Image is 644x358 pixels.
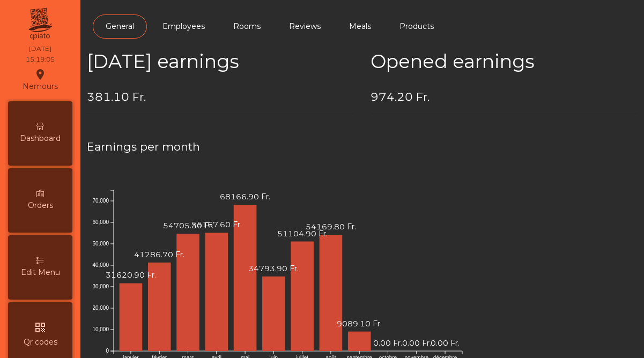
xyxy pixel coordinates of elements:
a: Reviews [276,14,334,39]
text: 51104.90 Fr. [277,228,328,238]
text: 41286.70 Fr. [134,250,184,259]
text: 60,000 [92,219,109,225]
img: qpiato [27,5,53,43]
i: qr_code [34,321,47,334]
div: [DATE] [29,44,51,54]
text: 9089.10 Fr. [337,319,382,329]
a: Meals [336,14,384,39]
a: General [93,14,147,39]
text: 30,000 [92,284,109,289]
text: 10,000 [92,326,109,332]
h2: Opened earnings [371,50,638,73]
text: 0.00 Fr. [402,338,431,348]
text: 31620.90 Fr. [106,270,156,280]
span: Edit Menu [21,267,60,278]
a: Employees [150,14,218,39]
text: 0.00 Fr. [431,338,460,348]
div: 15:19:05 [26,55,55,64]
a: Products [387,14,447,39]
h2: [DATE] earnings [87,50,354,73]
h4: Earnings per month [87,139,638,155]
text: 20,000 [92,305,109,311]
text: 0 [106,348,109,354]
h4: 381.10 Fr. [87,89,354,105]
text: 68166.90 Fr. [220,192,270,202]
span: Qr codes [24,337,57,348]
a: Rooms [220,14,273,39]
span: Dashboard [20,133,61,144]
text: 54705.30 Fr. [163,221,213,230]
text: 40,000 [92,262,109,268]
text: 55167.60 Fr. [191,220,242,229]
span: Orders [28,200,53,211]
text: 50,000 [92,241,109,247]
text: 0.00 Fr. [373,338,402,348]
text: 54169.80 Fr. [306,222,356,232]
h4: 974.20 Fr. [371,89,638,105]
text: 70,000 [92,198,109,204]
div: Nemours [23,66,58,93]
text: 34793.90 Fr. [248,264,299,273]
i: location_on [34,68,47,81]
